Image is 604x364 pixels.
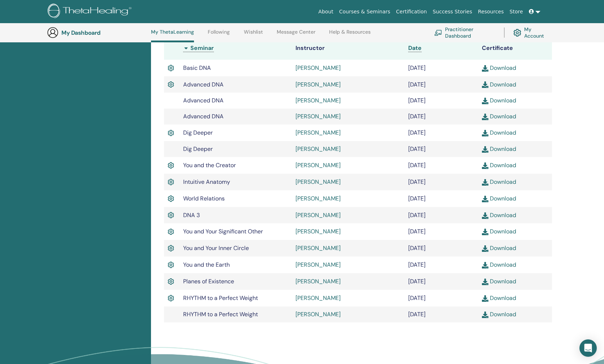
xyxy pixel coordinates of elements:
a: [PERSON_NAME] [295,310,341,318]
img: logo.png [48,4,134,20]
span: Dig Deeper [183,129,213,136]
span: Date [408,44,422,52]
img: Active Certificate [168,293,174,303]
a: Courses & Seminars [336,5,393,18]
span: Advanced DNA [183,113,224,120]
img: Active Certificate [168,227,174,237]
img: Active Certificate [168,63,174,73]
span: RHYTHM to a Perfect Weight [183,310,258,318]
a: Download [482,294,516,302]
td: [DATE] [405,257,478,273]
td: [DATE] [405,290,478,306]
td: [DATE] [405,190,478,207]
span: RHYTHM to a Perfect Weight [183,294,258,302]
a: [PERSON_NAME] [295,178,341,186]
img: Active Certificate [168,177,174,187]
td: [DATE] [405,76,478,93]
a: [PERSON_NAME] [295,228,341,235]
a: About [315,5,336,18]
img: download.svg [482,130,488,136]
a: [PERSON_NAME] [295,261,341,268]
a: Download [482,81,516,88]
span: World Relations [183,195,225,202]
td: [DATE] [405,93,478,109]
a: [PERSON_NAME] [295,195,341,202]
td: [DATE] [405,157,478,174]
img: download.svg [482,179,488,186]
a: Download [482,244,516,252]
th: Certificate [478,37,552,60]
a: My ThetaLearning [151,29,194,42]
div: Open Intercom Messenger [579,339,597,357]
img: Active Certificate [168,128,174,138]
a: [PERSON_NAME] [295,97,341,104]
img: download.svg [482,279,488,285]
a: [PERSON_NAME] [295,145,341,153]
td: [DATE] [405,60,478,76]
img: download.svg [482,81,488,88]
a: Message Center [277,29,315,41]
span: Dig Deeper [183,145,213,153]
a: Wishlist [244,29,263,41]
a: [PERSON_NAME] [295,81,341,88]
img: Active Certificate [168,211,174,220]
img: Active Certificate [168,244,174,253]
a: Download [482,211,516,219]
td: [DATE] [405,174,478,190]
img: download.svg [482,295,488,302]
img: download.svg [482,312,488,318]
span: DNA 3 [183,211,200,219]
a: Date [408,44,422,52]
img: download.svg [482,162,488,169]
a: Download [482,113,516,120]
td: [DATE] [405,109,478,124]
span: Intuitive Anatomy [183,178,230,186]
td: [DATE] [405,141,478,157]
a: Download [482,178,516,186]
img: download.svg [482,212,488,219]
img: Active Certificate [168,194,174,203]
a: Download [482,161,516,169]
span: You and the Earth [183,261,230,268]
a: Success Stories [430,5,475,18]
img: download.svg [482,196,488,202]
img: download.svg [482,65,488,72]
a: Download [482,64,516,72]
a: [PERSON_NAME] [295,294,341,302]
td: [DATE] [405,207,478,224]
a: Practitioner Dashboard [434,25,495,41]
a: Download [482,310,516,318]
span: You and the Creator [183,161,236,169]
h3: My Dashboard [61,29,134,36]
span: Advanced DNA [183,97,224,104]
a: Following [208,29,230,41]
span: Basic DNA [183,64,211,72]
a: [PERSON_NAME] [295,129,341,136]
img: download.svg [482,98,488,104]
a: Resources [475,5,507,18]
a: Download [482,261,516,268]
a: Download [482,145,516,153]
a: [PERSON_NAME] [295,211,341,219]
a: Help & Resources [329,29,371,41]
td: [DATE] [405,306,478,322]
img: Active Certificate [168,80,174,89]
img: Active Certificate [168,260,174,270]
img: Active Certificate [168,161,174,170]
a: Download [482,97,516,104]
img: download.svg [482,245,488,252]
a: [PERSON_NAME] [295,244,341,252]
a: [PERSON_NAME] [295,278,341,285]
td: [DATE] [405,124,478,141]
a: Download [482,195,516,202]
a: Download [482,129,516,136]
td: [DATE] [405,240,478,257]
img: generic-user-icon.jpg [47,27,59,38]
span: You and Your Significant Other [183,228,263,235]
img: download.svg [482,262,488,268]
img: Active Certificate [168,277,174,286]
td: [DATE] [405,223,478,240]
a: [PERSON_NAME] [295,113,341,120]
th: Instructor [292,37,404,60]
td: [DATE] [405,273,478,290]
